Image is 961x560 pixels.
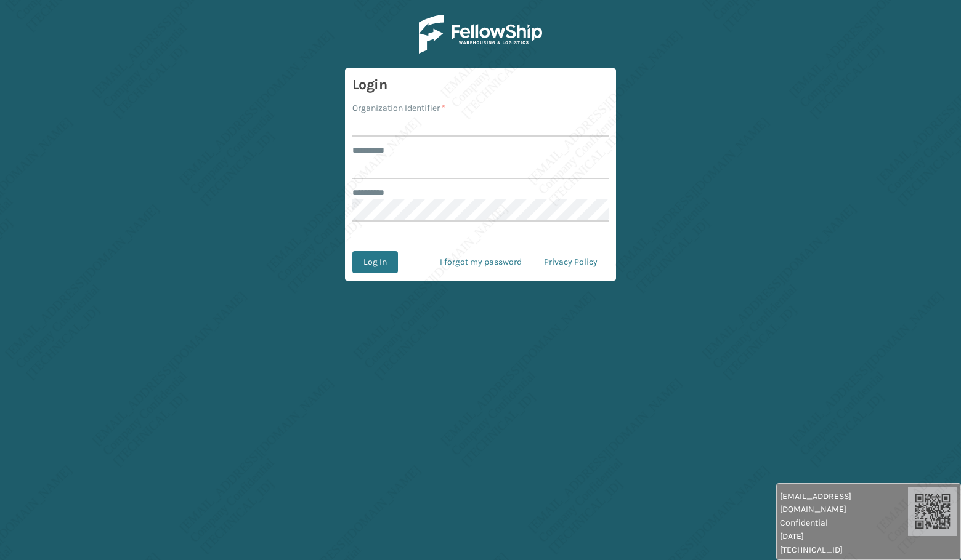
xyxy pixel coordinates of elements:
[429,251,533,273] a: I forgot my password
[533,251,609,273] a: Privacy Policy
[352,251,398,273] button: Log In
[352,76,609,94] h3: Login
[352,102,445,114] label: Organization Identifier
[419,15,542,54] img: Logo
[780,490,908,516] span: [EMAIL_ADDRESS][DOMAIN_NAME]
[780,516,908,529] span: Confidential
[780,530,908,543] span: [DATE]
[780,543,908,556] span: [TECHNICAL_ID]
